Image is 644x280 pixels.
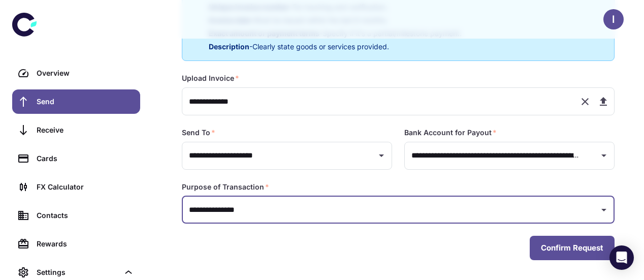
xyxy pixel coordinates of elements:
button: Open [374,148,389,163]
a: Contacts [12,203,140,228]
a: Rewards [12,232,140,256]
div: Open Intercom Messenger [609,245,634,270]
div: FX Calculator [37,181,134,193]
a: Overview [12,61,140,85]
div: Cards [37,153,134,164]
div: Rewards [37,238,134,250]
a: Cards [12,146,140,171]
button: Open [597,148,611,163]
div: Contacts [37,210,134,221]
label: Bank Account for Payout [404,128,497,138]
label: Purpose of Transaction [182,182,269,192]
label: Send To [182,128,215,138]
a: FX Calculator [12,175,140,199]
span: Description [209,42,249,51]
div: Overview [37,68,134,79]
a: Send [12,89,140,114]
button: Confirm Request [530,236,615,260]
p: - Clearly state goods or services provided. [209,41,558,52]
div: Settings [37,267,119,278]
div: Receive [37,125,134,136]
a: Receive [12,118,140,142]
button: Open [597,203,611,217]
label: Upload Invoice [182,73,239,83]
button: I [603,9,624,29]
div: Send [37,96,134,107]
